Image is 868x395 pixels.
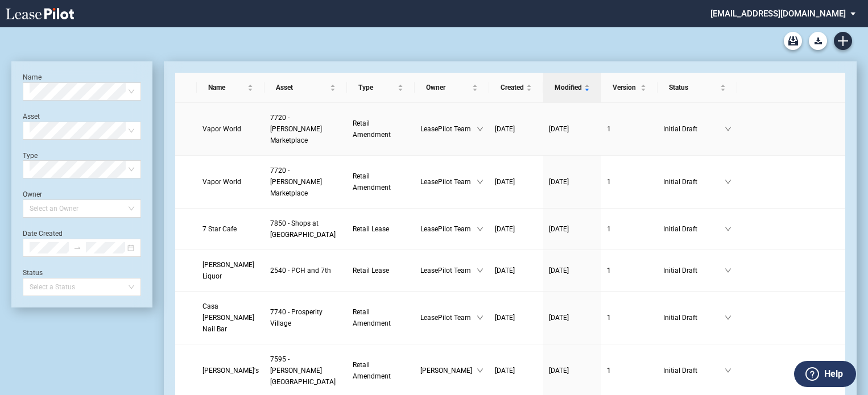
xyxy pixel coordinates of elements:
a: [DATE] [495,123,538,135]
span: 1 [607,267,611,275]
a: Retail Amendment [353,118,408,140]
th: Created [489,73,543,103]
span: [DATE] [495,267,515,275]
span: Initial Draft [663,312,725,323]
a: Vapor World [202,123,259,135]
span: Name [208,82,245,93]
span: Vapor World [202,125,241,133]
span: 7595 - Santana Village [270,355,336,386]
a: 7720 - [PERSON_NAME] Marketplace [270,165,341,199]
span: down [477,314,483,321]
span: [DATE] [549,225,569,233]
span: Initial Draft [663,123,725,135]
span: Initial Draft [663,176,725,188]
a: [DATE] [549,265,596,276]
span: [DATE] [495,125,515,133]
span: 1 [607,125,611,133]
span: [DATE] [495,225,515,233]
span: LeasePilot Team [420,312,477,323]
span: Modified [555,82,582,93]
a: Casa [PERSON_NAME] Nail Bar [202,301,259,335]
span: LeasePilot Team [420,223,477,235]
span: 2540 - PCH and 7th [270,267,331,275]
span: Retail Lease [353,267,389,275]
span: Ruven's [202,367,259,375]
span: Retail Lease [353,225,389,233]
span: Initial Draft [663,223,725,235]
th: Status [658,73,737,103]
span: 7720 - Palizzi Marketplace [270,114,322,144]
span: [DATE] [549,267,569,275]
span: Created [501,82,524,93]
span: Initial Draft [663,365,725,376]
a: [DATE] [549,123,596,135]
a: [PERSON_NAME] Liquor [202,259,259,282]
span: [DATE] [495,367,515,375]
a: Retail Lease [353,265,408,276]
span: 1 [607,367,611,375]
label: Asset [23,113,40,120]
span: 7720 - Palizzi Marketplace [270,167,322,197]
a: 2540 - PCH and 7th [270,265,341,276]
span: 7 Star Cafe [202,225,237,233]
span: 7850 - Shops at San Marco [270,219,336,239]
a: [DATE] [549,365,596,376]
span: down [725,367,731,374]
span: 7740 - Prosperity Village [270,308,323,327]
a: Create new document [834,32,852,50]
span: Type [358,82,395,93]
span: Retail Amendment [353,308,391,327]
a: [DATE] [549,223,596,235]
span: LeasePilot Team [420,123,477,135]
span: Vapor World [202,178,241,186]
button: Download Blank Form [809,32,827,50]
span: [DATE] [495,314,515,322]
span: 1 [607,178,611,186]
a: 7850 - Shops at [GEOGRAPHIC_DATA] [270,218,341,240]
span: down [477,367,483,374]
span: [DATE] [549,367,569,375]
span: down [477,178,483,185]
span: down [725,314,731,321]
th: Name [197,73,264,103]
a: 7 Star Cafe [202,223,259,235]
span: down [477,126,483,132]
label: Owner [23,190,42,198]
span: [DATE] [495,178,515,186]
a: 1 [607,123,652,135]
th: Type [347,73,414,103]
label: Status [23,269,43,277]
a: [DATE] [495,312,538,323]
span: Casa Blanca Nail Bar [202,302,254,333]
span: Retail Amendment [353,119,391,139]
span: [PERSON_NAME] [420,365,477,376]
span: [DATE] [549,178,569,186]
a: [PERSON_NAME]'s [202,365,259,376]
a: [DATE] [549,312,596,323]
a: [DATE] [495,223,538,235]
a: Retail Amendment [353,171,408,193]
th: Owner [415,73,489,103]
a: [DATE] [495,365,538,376]
span: down [725,126,731,132]
span: Clark’s Liquor [202,261,254,280]
th: Asset [264,73,347,103]
a: Archive [784,32,802,50]
span: down [477,267,483,274]
span: Retail Amendment [353,172,391,192]
a: Vapor World [202,176,259,188]
a: 7595 - [PERSON_NAME][GEOGRAPHIC_DATA] [270,354,341,388]
span: LeasePilot Team [420,265,477,276]
a: Retail Amendment [353,359,408,382]
label: Name [23,73,42,81]
a: 7720 - [PERSON_NAME] Marketplace [270,112,341,146]
a: [DATE] [495,265,538,276]
button: Help [794,361,856,387]
th: Version [601,73,658,103]
a: [DATE] [549,176,596,188]
a: 1 [607,365,652,376]
span: down [725,267,731,274]
a: 1 [607,265,652,276]
span: 1 [607,225,611,233]
span: Asset [276,82,328,93]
